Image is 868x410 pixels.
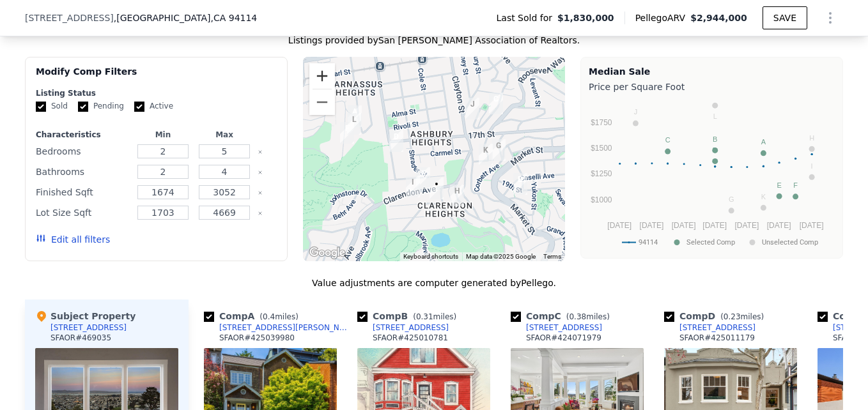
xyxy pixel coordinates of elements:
input: Active [134,102,144,112]
text: [DATE] [672,221,696,230]
text: H [809,134,814,142]
text: C [665,136,670,144]
a: [STREET_ADDRESS] [511,323,602,333]
text: Selected Comp [686,238,735,247]
text: [DATE] [767,221,791,230]
a: Terms (opens in new tab) [543,253,561,260]
text: J [634,108,638,116]
div: Characteristics [36,130,130,140]
text: [DATE] [607,221,632,230]
button: Show Options [818,5,843,31]
button: Zoom in [309,63,335,89]
a: [STREET_ADDRESS] [664,323,756,333]
button: Keyboard shortcuts [403,252,458,261]
text: [DATE] [702,221,727,230]
button: Clear [258,190,263,195]
text: 94114 [639,238,658,247]
span: ( miles) [254,312,303,321]
img: Google [306,245,348,261]
span: $1,830,000 [557,11,614,24]
span: Last Sold for [497,11,558,24]
div: 254 Edgewood Ave [335,117,359,149]
div: Min [135,130,191,140]
div: Bedrooms [36,142,130,160]
text: G [729,195,734,203]
text: $1250 [591,169,612,178]
text: D [713,146,718,154]
div: Comp C [511,310,615,323]
text: K [761,193,766,201]
text: [DATE] [640,221,664,230]
span: Map data ©2025 Google [466,253,536,260]
div: Price per Square Foot [589,78,835,96]
span: ( miles) [408,312,461,321]
text: L [713,112,717,120]
span: $2,944,000 [690,13,747,23]
div: SFAOR # 469035 [50,333,111,343]
div: 75 Clarendon Ave [401,171,425,202]
label: Active [134,101,173,112]
span: Pellego ARV [635,11,691,24]
text: E [777,181,781,189]
text: A [761,138,766,146]
span: 0.4 [263,312,275,321]
span: , [GEOGRAPHIC_DATA] [114,11,257,24]
div: 51 Deming St [474,139,498,171]
label: Sold [36,101,68,112]
div: 4769 19th St [508,168,532,200]
div: SFAOR # 425010781 [373,333,448,343]
div: Comp A [204,310,304,323]
div: 1240 Stanyan St [384,125,408,157]
text: $1500 [591,144,612,153]
span: ( miles) [715,312,769,321]
div: Finished Sqft [36,183,130,201]
text: [DATE] [800,221,824,230]
text: B [713,135,717,143]
label: Pending [78,101,124,112]
div: [STREET_ADDRESS] [526,323,602,333]
text: [DATE] [735,221,759,230]
div: [STREET_ADDRESS] [373,323,449,333]
div: Comp B [357,310,461,323]
div: 230 Twin Peaks Blvd [424,172,449,204]
text: I [811,162,813,170]
text: $1000 [591,195,612,204]
div: Median Sale [589,65,835,78]
button: Clear [258,170,263,175]
div: 361 Upper Ter # Te [460,93,484,125]
text: Unselected Comp [762,238,818,247]
div: 231 Upper Ter # Te [484,87,508,119]
a: [STREET_ADDRESS] [357,323,449,333]
span: 0.31 [416,312,433,321]
div: Bathrooms [36,163,130,181]
div: Value adjustments are computer generated by Pellego . [25,277,843,289]
a: [STREET_ADDRESS][PERSON_NAME] [204,323,352,333]
div: Modify Comp Filters [36,65,277,88]
input: Sold [36,102,46,112]
span: , CA 94114 [210,13,257,23]
div: Subject Property [35,310,136,323]
div: [STREET_ADDRESS] [679,323,756,333]
div: SFAOR # 425011179 [679,333,755,343]
button: Zoom out [309,89,335,115]
button: Clear [258,149,263,155]
div: 1525 Willard St [343,100,367,132]
div: Listing Status [36,88,277,98]
div: 1559 Willard St [342,108,366,140]
svg: A chart. [589,96,835,255]
div: Comp D [664,310,769,323]
text: F [793,181,798,189]
a: Open this area in Google Maps (opens a new window) [306,245,348,261]
div: Lot Size Sqft [36,204,130,222]
div: Max [196,130,252,140]
button: SAVE [763,6,807,29]
span: ( miles) [561,312,615,321]
span: 0.38 [569,312,586,321]
text: $1750 [591,118,612,127]
button: Clear [258,211,263,216]
div: 34 Clarendon Ave [411,162,435,194]
span: 0.23 [724,312,741,321]
input: Pending [78,102,88,112]
button: Edit all filters [36,233,110,246]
